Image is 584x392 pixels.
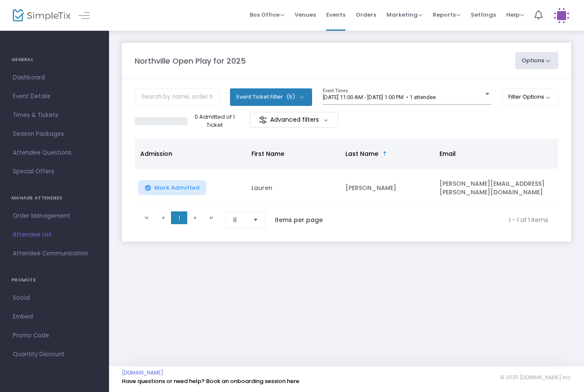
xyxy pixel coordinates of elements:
span: Order Management [13,211,96,222]
span: Social [13,293,96,304]
span: Special Offers [13,166,96,177]
span: Settings [471,4,496,26]
input: Search by name, order number, email, ip address [135,88,219,106]
button: Event Ticket Filter(5) [230,88,312,105]
span: 8 [233,216,246,224]
img: filter [259,116,267,124]
label: items per page [275,216,323,224]
span: Embed [13,311,96,322]
span: (5) [286,94,295,100]
span: Sortable [381,150,388,157]
span: [DATE] 11:00 AM - [DATE] 1:00 PM • 1 attendee [323,94,436,100]
span: Last Name [345,149,378,158]
button: Options [515,52,559,69]
td: [PERSON_NAME][EMAIL_ADDRESS][PERSON_NAME][DOMAIN_NAME] [434,169,563,208]
span: Times & Tickets [13,110,96,121]
div: Data table [135,139,558,208]
span: Event Details [13,91,96,102]
span: Mark Admitted [154,184,200,191]
span: Reports [433,11,460,19]
span: Promo Code [13,330,96,341]
span: © 2025 [DOMAIN_NAME] Inc. [500,374,571,381]
span: Marketing [386,11,422,19]
button: Select [250,212,262,228]
span: Events [326,4,345,26]
span: Admission [140,149,172,158]
kendo-pager-info: 1 - 1 of 1 items [341,211,549,228]
span: Attendee Communication [13,248,96,259]
span: Orders [356,4,376,26]
span: Box Office [250,11,284,19]
h4: PROMOTE [12,272,97,289]
a: Have questions or need help? Book an onboarding session here [122,377,299,385]
span: Attendee List [13,229,96,240]
m-button: Advanced filters [250,112,338,128]
button: Filter Options [502,88,559,105]
td: Lauren [246,169,340,208]
td: [PERSON_NAME] [340,169,434,208]
button: Mark Admitted [138,180,206,195]
span: Page 1 [171,211,187,224]
span: Venues [295,4,316,26]
span: Dashboard [13,72,96,83]
m-panel-title: Northville Open Play for 2025 [135,55,246,67]
h4: GENERAL [12,51,97,68]
span: Season Packages [13,129,96,140]
span: Attendee Questions [13,147,96,158]
span: First Name [251,149,284,158]
span: Help [506,11,524,19]
p: 0 Admitted of 1 Ticket [191,113,238,129]
span: Email [439,149,456,158]
a: [DOMAIN_NAME] [122,369,163,376]
span: Quantity Discount [13,349,96,360]
h4: MANAGE ATTENDEES [12,190,97,207]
